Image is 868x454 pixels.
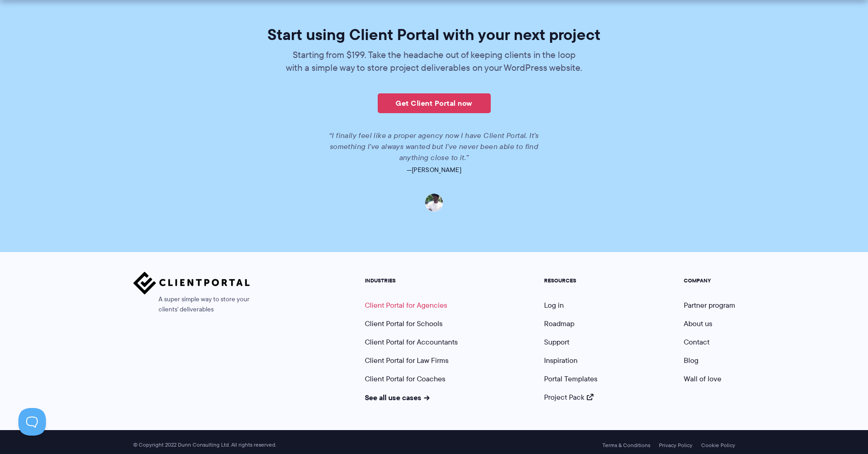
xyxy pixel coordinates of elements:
h5: RESOURCES [544,277,597,284]
p: “I finally feel like a proper agency now I have Client Portal. It’s something I’ve always wanted ... [317,130,551,163]
h5: COMPANY [684,277,735,284]
a: Log in [544,300,564,310]
a: Client Portal for Coaches [365,374,445,384]
a: Client Portal for Agencies [365,300,447,310]
a: Terms & Conditions [602,442,650,448]
a: Wall of love [684,374,721,384]
a: Cookie Policy [701,442,735,448]
a: Project Pack [544,392,594,402]
span: © Copyright 2022 Dunn Consulting Ltd. All rights reserved. [129,442,281,448]
a: Client Portal for Accountants [365,337,458,347]
a: Partner program [684,300,735,310]
p: —[PERSON_NAME] [176,163,692,176]
iframe: Toggle Customer Support [18,408,46,436]
span: A super simple way to store your clients' deliverables [133,294,250,315]
a: Privacy Policy [659,442,692,448]
h5: INDUSTRIES [365,277,458,284]
a: Client Portal for Schools [365,318,443,329]
a: Portal Templates [544,374,597,384]
a: Contact [684,337,709,347]
p: Starting from $199. Take the headache out of keeping clients in the loop with a simple way to sto... [285,48,584,74]
a: Blog [684,355,698,366]
a: See all use cases [365,392,430,403]
a: Roadmap [544,318,574,329]
a: Support [544,337,569,347]
a: Inspiration [544,355,578,366]
h2: Start using Client Portal with your next project [176,27,692,42]
a: Client Portal for Law Firms [365,355,448,366]
a: About us [684,318,712,329]
a: Get Client Portal now [378,93,491,113]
